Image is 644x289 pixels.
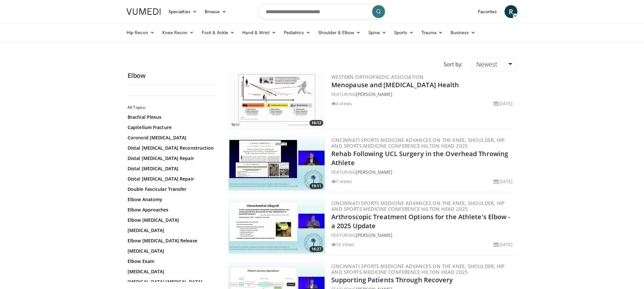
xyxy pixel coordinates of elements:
span: 19:11 [309,183,323,189]
a: Elbow [MEDICAL_DATA] Release [128,238,214,244]
a: Elbow Approaches [128,207,214,213]
a: Knee Recon [158,26,198,39]
a: Elbow [MEDICAL_DATA] [128,217,214,223]
a: Specialties [165,5,201,18]
li: 10 views [331,241,354,248]
h2: Elbow [128,71,218,80]
a: Capitellum Fracture [128,124,214,131]
a: 16:27 [228,199,325,254]
a: Elbow Anatomy [128,196,214,203]
a: Distal [MEDICAL_DATA] Repair [128,176,214,182]
input: Search topics, interventions [258,4,386,19]
a: [PERSON_NAME] [356,169,392,175]
div: Sort by: [439,57,467,71]
a: Distal [MEDICAL_DATA] Repair [128,155,214,162]
li: [DATE] [494,100,513,107]
a: 16:12 [228,73,325,127]
li: 7 views [331,178,352,185]
a: Arthroscopic Treatment Options for the Athlete's Elbow - a 2025 Update [331,212,510,230]
a: Pediatrics [280,26,314,39]
div: FEATURING [331,91,515,98]
li: [DATE] [494,241,513,248]
a: [PERSON_NAME] [356,91,392,97]
h2: All Topics: [128,105,216,110]
span: 16:12 [309,120,323,126]
a: Hip Recon [123,26,158,39]
a: Favorites [474,5,501,18]
span: 16:27 [309,246,323,252]
a: Foot & Ankle [198,26,239,39]
span: Newest [476,60,497,69]
a: Shoulder & Elbow [314,26,364,39]
a: Hand & Wrist [238,26,280,39]
a: R [505,5,517,18]
img: VuMedi Logo [127,8,161,15]
li: 4 views [331,100,352,107]
a: Spine [364,26,390,39]
a: [MEDICAL_DATA] [128,268,214,275]
a: [MEDICAL_DATA] [128,248,214,254]
img: 6292abac-26da-42d8-beae-32fe98254ea7.300x170_q85_crop-smart_upscale.jpg [228,73,325,127]
a: Cincinnati Sports Medicine Advances on the Knee, Shoulder, Hip and Sports Medicine Conference Hil... [331,137,505,149]
img: 6c2a2174-286d-4067-a4e0-ce15accac28f.300x170_q85_crop-smart_upscale.jpg [228,136,325,191]
li: [DATE] [494,178,513,185]
a: Western Orthopaedic Association [331,74,424,80]
a: Cincinnati Sports Medicine Advances on the Knee, Shoulder, Hip and Sports Medicine Conference Hil... [331,263,505,275]
a: 19:11 [228,136,325,191]
a: Supporting Patients Through Recovery [331,275,453,284]
a: Cincinnati Sports Medicine Advances on the Knee, Shoulder, Hip and Sports Medicine Conference Hil... [331,200,505,212]
a: Coronoid [MEDICAL_DATA] [128,135,214,141]
a: Business [447,26,479,39]
a: [PERSON_NAME] [356,232,392,238]
a: Brachial Plexus [128,114,214,120]
a: Newest [472,57,516,71]
div: FEATURING [331,169,515,175]
a: Menopause and [MEDICAL_DATA] Health [331,80,459,89]
a: Sports [390,26,418,39]
a: Elbow Exam [128,258,214,265]
a: Distal [MEDICAL_DATA] [128,165,214,172]
a: [MEDICAL_DATA] [128,227,214,234]
a: Distal [MEDICAL_DATA] Reconstruction [128,145,214,151]
a: Double Fascicular Transfer [128,186,214,192]
div: FEATURING [331,232,515,238]
a: Browse [201,5,230,18]
a: Rehab Following UCL Surgery in the Overhead Throwing Athlete [331,149,508,167]
img: 89553c90-5087-475f-91cf-48de66148940.300x170_q85_crop-smart_upscale.jpg [228,199,325,254]
a: [MEDICAL_DATA] [MEDICAL_DATA] [128,279,214,285]
a: Trauma [417,26,447,39]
